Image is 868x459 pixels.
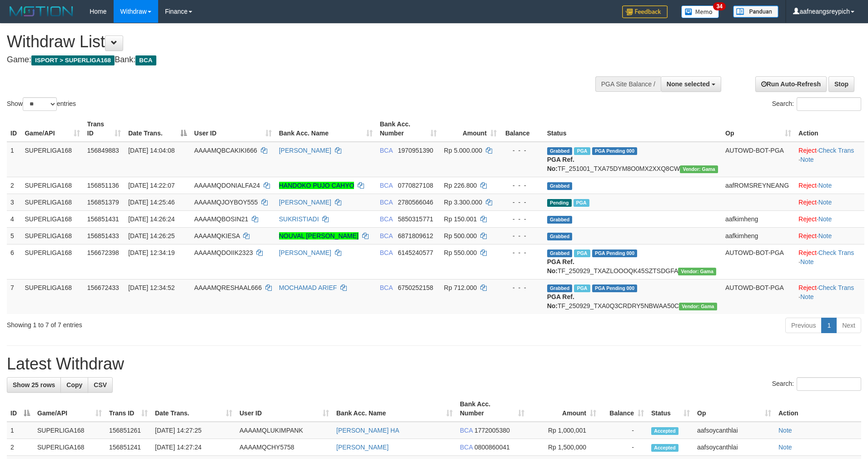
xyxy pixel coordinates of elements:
[504,283,540,292] div: - - -
[818,232,832,239] a: Note
[7,422,34,439] td: 1
[795,116,864,142] th: Action
[547,293,574,309] b: PGA Ref. No:
[798,284,817,291] a: Reject
[661,76,721,92] button: None selected
[798,249,817,256] a: Reject
[87,284,119,291] span: 156672433
[194,284,262,291] span: AAAAMQRESHAAL666
[504,181,540,190] div: - - -
[797,97,861,111] input: Search:
[66,381,82,389] span: Copy
[772,97,861,111] label: Search:
[128,147,175,154] span: [DATE] 14:04:08
[798,232,817,239] a: Reject
[7,210,21,227] td: 4
[800,258,814,265] a: Note
[444,215,477,223] span: Rp 150.001
[797,377,861,391] input: Search:
[194,249,253,256] span: AAAAMQDOIIK2323
[444,147,482,154] span: Rp 5.000.000
[795,279,864,314] td: · ·
[800,156,814,163] a: Note
[194,215,248,223] span: AAAAMQBOSIN21
[795,210,864,227] td: ·
[818,284,854,291] a: Check Trans
[7,116,21,142] th: ID
[444,199,482,206] span: Rp 3.300.000
[798,199,817,206] a: Reject
[94,381,107,389] span: CSV
[34,439,105,456] td: SUPERLIGA168
[592,249,638,257] span: PGA Pending
[398,215,433,223] span: Copy 5850315771 to clipboard
[667,80,710,88] span: None selected
[818,147,854,154] a: Check Trans
[693,396,775,422] th: Op: activate to sort column ascending
[87,199,119,206] span: 156851379
[151,422,236,439] td: [DATE] 14:27:25
[595,76,661,92] div: PGA Site Balance /
[693,439,775,456] td: aafsoycanthlai
[547,182,573,190] span: Grabbed
[398,249,433,256] span: Copy 6145240577 to clipboard
[544,142,722,177] td: TF_251001_TXA75DYM8O0MX2XXQ8CW
[444,249,477,256] span: Rp 550.000
[7,244,21,279] td: 6
[722,210,795,227] td: aafkimheng
[105,422,151,439] td: 156851261
[775,396,861,422] th: Action
[821,318,837,333] a: 1
[444,284,477,291] span: Rp 712.000
[722,279,795,314] td: AUTOWD-BOT-PGA
[679,303,717,310] span: Vendor URL: https://trx31.1velocity.biz
[800,293,814,300] a: Note
[87,147,119,154] span: 156849883
[236,439,333,456] td: AAAAMQCHY5758
[7,439,34,456] td: 2
[648,396,693,422] th: Status: activate to sort column ascending
[275,116,376,142] th: Bank Acc. Name: activate to sort column ascending
[544,244,722,279] td: TF_250929_TXAZLOOOQK45SZTSDGFA
[7,317,355,329] div: Showing 1 to 7 of 7 entries
[398,199,433,206] span: Copy 2780566046 to clipboard
[279,215,319,223] a: SUKRISTIADI
[87,182,119,189] span: 156851136
[547,199,572,207] span: Pending
[547,147,573,155] span: Grabbed
[504,146,540,155] div: - - -
[547,156,574,172] b: PGA Ref. No:
[21,194,83,210] td: SUPERLIGA168
[7,55,569,65] h4: Game: Bank:
[380,182,393,189] span: BCA
[336,444,389,451] a: [PERSON_NAME]
[194,232,239,239] span: AAAAMQKIESA
[7,5,76,18] img: MOTION_logo.png
[798,147,817,154] a: Reject
[600,422,648,439] td: -
[194,199,258,206] span: AAAAMQJOYBOY555
[574,147,590,155] span: Marked by aafsoycanthlai
[376,116,440,142] th: Bank Acc. Number: activate to sort column ascending
[279,147,331,154] a: [PERSON_NAME]
[236,422,333,439] td: AAAAMQLUKIMPANK
[693,422,775,439] td: aafsoycanthlai
[574,199,589,207] span: Marked by aafsoycanthlai
[795,177,864,194] td: ·
[592,147,638,155] span: PGA Pending
[772,377,861,391] label: Search:
[795,244,864,279] td: · ·
[722,244,795,279] td: AUTOWD-BOT-PGA
[574,284,590,292] span: Marked by aafsoycanthlai
[380,215,393,223] span: BCA
[722,142,795,177] td: AUTOWD-BOT-PGA
[87,232,119,239] span: 156851433
[504,231,540,240] div: - - -
[151,439,236,456] td: [DATE] 14:27:24
[190,116,275,142] th: User ID: activate to sort column ascending
[7,194,21,210] td: 3
[398,232,433,239] span: Copy 6871809612 to clipboard
[87,249,119,256] span: 156672398
[236,396,333,422] th: User ID: activate to sort column ascending
[547,233,573,240] span: Grabbed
